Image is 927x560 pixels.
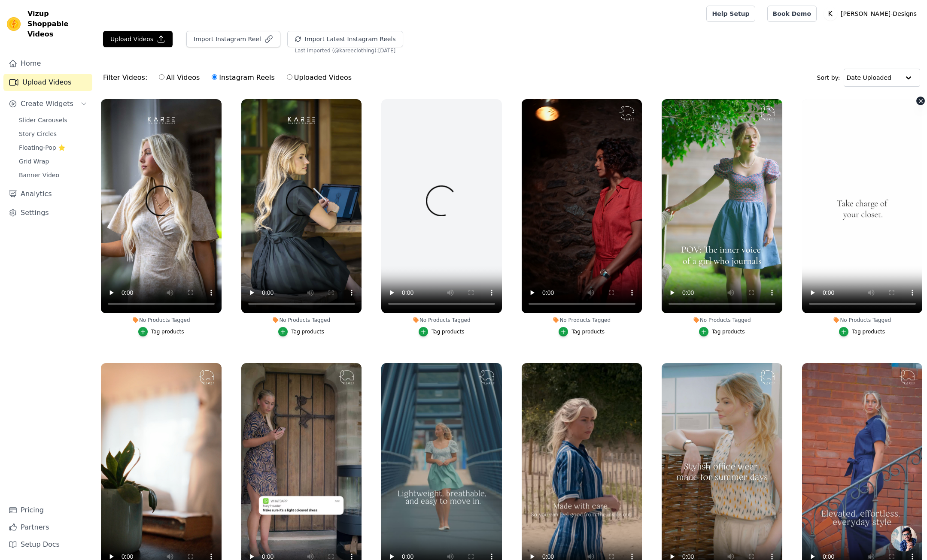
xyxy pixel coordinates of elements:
[767,6,817,22] a: Book Demo
[522,317,642,324] div: No Products Tagged
[559,327,605,336] button: Tag products
[7,17,21,31] img: Vizup
[101,317,222,324] div: No Products Tagged
[14,128,92,140] a: Story Circles
[212,74,217,80] input: Instagram Reels
[287,74,292,80] input: Uploaded Videos
[103,31,173,47] button: Upload Videos
[662,317,782,324] div: No Products Tagged
[824,6,920,21] button: K [PERSON_NAME]-Designs
[158,72,200,83] label: All Videos
[817,69,921,87] div: Sort by:
[295,47,395,54] span: Last imported (@ kareeclothing ): [DATE]
[432,328,465,335] div: Tag products
[3,185,92,203] a: Analytics
[14,114,92,126] a: Slider Carousels
[706,6,755,22] a: Help Setup
[291,328,324,335] div: Tag products
[839,327,885,336] button: Tag products
[916,97,925,105] button: Video Delete
[14,169,92,181] a: Banner Video
[3,519,92,536] a: Partners
[3,55,92,72] a: Home
[3,502,92,519] a: Pricing
[19,143,65,152] span: Floating-Pop ⭐
[419,327,465,336] button: Tag products
[19,157,49,166] span: Grid Wrap
[278,327,324,336] button: Tag products
[286,72,352,83] label: Uploaded Videos
[828,9,833,18] text: K
[21,99,73,109] span: Create Widgets
[103,68,356,88] div: Filter Videos:
[699,327,745,336] button: Tag products
[241,317,362,324] div: No Products Tagged
[852,328,885,335] div: Tag products
[14,155,92,167] a: Grid Wrap
[3,536,92,553] a: Setup Docs
[159,74,164,80] input: All Videos
[19,130,57,138] span: Story Circles
[381,317,502,324] div: No Products Tagged
[211,72,275,83] label: Instagram Reels
[186,31,280,47] button: Import Instagram Reel
[802,317,923,324] div: No Products Tagged
[19,171,59,179] span: Banner Video
[3,74,92,91] a: Upload Videos
[19,116,67,124] span: Slider Carousels
[138,327,184,336] button: Tag products
[837,6,920,21] p: [PERSON_NAME]-Designs
[891,526,917,551] a: Open chat
[571,328,605,335] div: Tag products
[287,31,403,47] button: Import Latest Instagram Reels
[27,9,89,39] span: Vizup Shoppable Videos
[14,142,92,154] a: Floating-Pop ⭐
[3,204,92,221] a: Settings
[712,328,745,335] div: Tag products
[151,328,184,335] div: Tag products
[3,95,92,112] button: Create Widgets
